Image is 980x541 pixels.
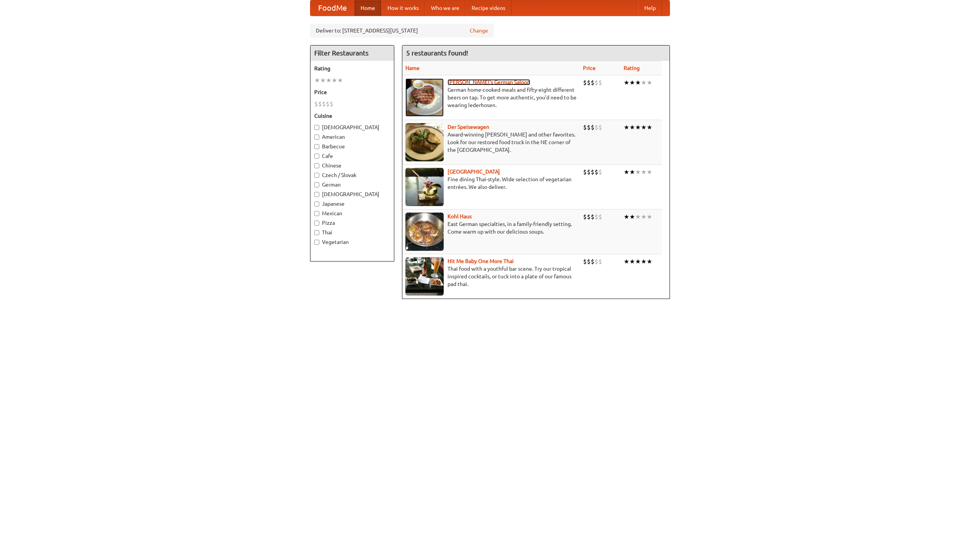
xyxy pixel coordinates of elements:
input: [DEMOGRAPHIC_DATA] [314,125,319,130]
a: Who we are [425,0,465,16]
li: ★ [635,257,641,266]
li: $ [598,257,602,266]
li: $ [587,257,591,266]
input: German [314,182,319,187]
li: $ [598,78,602,87]
label: Vegetarian [314,238,390,246]
p: Award-winning [PERSON_NAME] and other favorites. Look for our restored food truck in the NE corne... [405,131,577,154]
li: ★ [320,76,326,84]
li: $ [318,100,322,108]
a: Hit Me Baby One More Thai [448,258,514,264]
h4: Filter Restaurants [310,45,394,61]
input: Mexican [314,211,319,216]
h5: Price [314,88,390,96]
li: $ [322,100,326,108]
label: German [314,181,390,188]
input: Pizza [314,221,319,226]
li: ★ [314,76,320,84]
li: ★ [641,213,647,221]
li: ★ [629,213,635,221]
label: American [314,133,390,141]
li: $ [587,213,591,221]
input: [DEMOGRAPHIC_DATA] [314,192,319,197]
li: ★ [326,76,332,84]
a: Der Speisewagen [448,124,489,130]
label: Cafe [314,152,390,160]
label: Japanese [314,200,390,208]
p: German home-cooked meals and fifty-eight different beers on tap. To get more authentic, you'd nee... [405,86,577,109]
b: [GEOGRAPHIC_DATA] [448,169,500,175]
li: ★ [647,213,652,221]
img: speisewagen.jpg [405,123,444,161]
li: $ [591,123,595,132]
li: $ [314,100,318,108]
li: $ [583,123,587,132]
li: $ [583,168,587,176]
img: esthers.jpg [405,78,444,117]
label: [DEMOGRAPHIC_DATA] [314,190,390,198]
a: Rating [624,65,640,71]
li: ★ [629,257,635,266]
li: $ [583,78,587,87]
li: ★ [647,257,652,266]
li: $ [598,213,602,221]
li: ★ [635,123,641,132]
li: ★ [629,168,635,176]
li: ★ [337,76,343,84]
a: Help [638,0,662,16]
label: [DEMOGRAPHIC_DATA] [314,123,390,131]
a: Recipe videos [465,0,511,16]
li: ★ [629,123,635,132]
a: FoodMe [310,0,354,16]
ng-pluralize: 5 restaurants found! [406,49,468,57]
img: satay.jpg [405,168,444,206]
li: $ [598,168,602,176]
li: ★ [635,168,641,176]
li: $ [330,100,333,108]
input: Barbecue [314,144,319,149]
li: $ [587,78,591,87]
label: Barbecue [314,143,390,150]
input: Thai [314,230,319,235]
li: ★ [332,76,337,84]
li: ★ [635,78,641,87]
label: Pizza [314,219,390,227]
li: ★ [635,213,641,221]
li: ★ [641,123,647,132]
li: $ [583,213,587,221]
label: Czech / Slovak [314,171,390,179]
li: $ [326,100,330,108]
li: $ [595,213,598,221]
a: Name [405,65,420,71]
li: ★ [647,78,652,87]
input: Czech / Slovak [314,173,319,178]
p: Thai food with a youthful bar scene. Try our tropical inspired cocktails, or tuck into a plate of... [405,265,577,288]
li: ★ [641,78,647,87]
li: ★ [624,78,629,87]
li: ★ [647,168,652,176]
li: $ [591,168,595,176]
li: $ [587,123,591,132]
h5: Rating [314,65,390,72]
input: Cafe [314,154,319,159]
li: $ [598,123,602,132]
a: How it works [381,0,425,16]
li: ★ [641,168,647,176]
p: East German specialties, in a family-friendly setting. Come warm up with our delicious soups. [405,220,577,236]
input: Chinese [314,163,319,168]
li: $ [595,78,598,87]
input: Vegetarian [314,240,319,245]
li: $ [587,168,591,176]
li: ★ [624,257,629,266]
li: $ [591,213,595,221]
img: kohlhaus.jpg [405,213,444,251]
input: American [314,135,319,140]
li: $ [591,257,595,266]
a: Home [354,0,381,16]
a: Kohl Haus [448,213,472,219]
a: [PERSON_NAME]'s German Saloon [448,79,530,85]
li: $ [595,168,598,176]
